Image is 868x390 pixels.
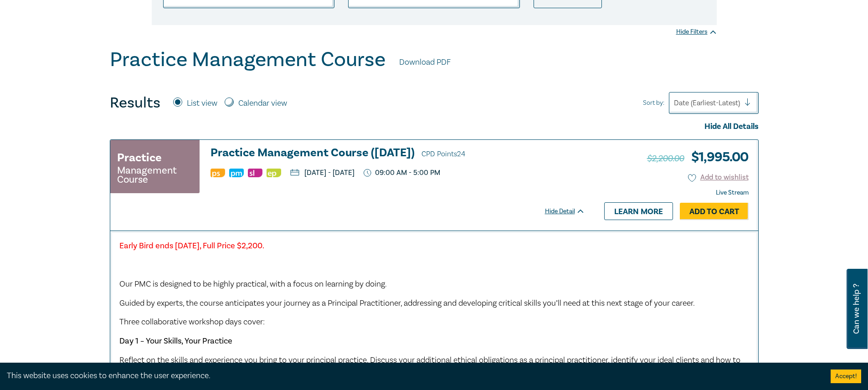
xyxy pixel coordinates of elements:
div: Hide Detail [545,207,595,216]
h3: Practice [117,149,162,166]
strong: Early Bird ends [DATE], Full Price $2,200. [119,241,264,251]
img: Practice Management & Business Skills [229,169,244,177]
span: Guided by experts, the course anticipates your journey as a Principal Practitioner, addressing an... [119,298,695,308]
h3: $ 1,995.00 [647,147,749,168]
button: Accept cookies [831,369,861,383]
h1: Practice Management Course [110,48,385,72]
span: Sort by: [643,98,664,108]
a: Learn more [604,202,673,220]
h4: Results [110,94,160,112]
div: Hide All Details [110,121,759,133]
span: $2,200.00 [647,153,684,164]
div: Hide Filters [676,27,717,36]
span: Reflect on the skills and experience you bring to your principal practice. Discuss your additiona... [119,355,740,377]
a: Add to Cart [680,203,749,220]
button: Add to wishlist [688,172,749,183]
a: Download PDF [399,56,451,68]
span: Can we help ? [852,274,861,344]
strong: Live Stream [716,189,749,197]
p: [DATE] - [DATE] [290,169,354,176]
img: Professional Skills [211,169,225,177]
h3: Practice Management Course ([DATE]) [211,147,585,160]
img: Ethics & Professional Responsibility [267,169,281,177]
div: This website uses cookies to enhance the user experience. [7,370,817,382]
a: Practice Management Course ([DATE]) CPD Points24 [211,147,585,160]
span: Our PMC is designed to be highly practical, with a focus on learning by doing. [119,279,387,289]
strong: Day 1 – Your Skills, Your Practice [119,336,232,346]
span: CPD Points 24 [421,149,465,159]
span: Three collaborative workshop days cover: [119,317,265,327]
p: 09:00 AM - 5:00 PM [364,169,441,177]
label: List view [187,97,217,109]
input: Sort by [674,98,676,108]
small: Management Course [117,166,193,184]
img: Substantive Law [248,169,262,177]
label: Calendar view [238,97,287,109]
